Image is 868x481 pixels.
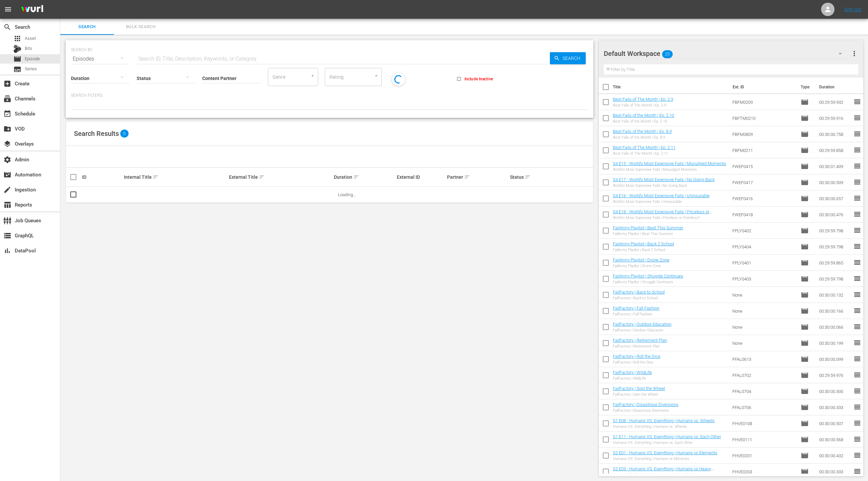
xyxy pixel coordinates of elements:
[613,344,667,348] div: FailFactory | Retirement Plan
[730,142,798,158] td: FBFM0211
[850,50,858,58] span: more_vert
[3,80,11,88] span: Create
[120,130,129,138] span: 0
[229,173,332,181] div: External Title
[797,78,815,96] th: Type
[844,7,862,12] a: Sign Out
[613,360,660,365] div: FailFactory | Roll the Dice
[613,457,717,461] div: Humans VS. Everything | Humans vs Elements
[613,290,665,295] a: FailFactory | Back to School
[801,162,809,170] span: Episode
[730,383,798,399] td: FFAL0704
[816,303,853,319] td: 00:30:00.166
[801,178,809,186] span: Episode
[730,351,798,367] td: FFAL0613
[560,52,586,64] span: Search
[613,119,674,124] div: Best Fails of the Month | Ep. 2.10
[801,419,809,427] span: Episode
[730,464,798,480] td: FHVE0203
[613,232,683,236] div: FailArmy Playlist | Beat This Summer
[801,130,809,138] span: Episode
[3,201,11,209] span: Reports
[613,257,669,262] a: FailArmy Playlist | Drone Zone
[816,464,853,480] td: 00:30:00.333
[662,47,673,61] span: 25
[853,339,861,347] span: reorder
[853,323,861,331] span: reorder
[853,355,861,363] span: reorder
[816,367,853,383] td: 00:29:59.976
[25,35,36,42] span: Asset
[613,424,715,429] div: Humans VS. Everything | Humans vs. Wheels
[801,194,809,203] span: Episode
[816,223,853,239] td: 00:29:59.798
[613,376,652,381] div: FailFactory | WildLife
[613,440,721,445] div: Humans VS. Everything | Humans vs. Each Other
[16,2,48,17] img: ans4CAIJ8jUAAAAAAAAAAAAAAAAAAAAAAAAgQb4GAAAAAAAAAAAAAAAAAAAAAAAAJMjXAAAAAAAAAAAAAAAAAAAAAAAAgAT5G...
[730,174,798,190] td: FWEF0417
[801,243,809,251] span: Episode
[853,226,861,234] span: reorder
[801,355,809,363] span: Episode
[801,403,809,411] span: Episode
[801,114,809,122] span: Episode
[853,274,861,283] span: reorder
[730,399,798,415] td: FFAL0706
[82,174,122,180] div: ID
[853,146,861,154] span: reorder
[613,161,726,166] a: S4 E15 - World's Most Expensive Fails | Misjudged Moments
[816,174,853,190] td: 00:30:00.509
[613,466,714,476] a: S2 E03 - Humans VS. Everything | Humans vs Heavy Machines
[613,199,710,204] div: World's Most Expensive Fails | Uninsurable
[730,415,798,431] td: FHVE0108
[613,167,726,172] div: World's Most Expensive Fails | Misjudged Moments
[613,392,665,397] div: FailFactory | Spin the Wheel
[613,370,652,375] a: FailFactory | WildLife
[853,242,861,250] span: reorder
[730,448,798,464] td: FHVE0201
[613,434,721,439] a: S1 E11 - Humans VS. Everything | Humans vs. Each Other
[3,140,11,148] span: Overlays
[613,306,659,311] a: FailFactory | Fall Fashion
[816,94,853,110] td: 00:29:59.932
[801,435,809,444] span: Episode
[853,371,861,379] span: reorder
[816,399,853,415] td: 00:30:00.333
[3,23,11,31] span: Search
[853,467,861,475] span: reorder
[338,192,356,197] span: Loading...
[613,225,683,230] a: FailArmy Playlist | Beat This Summer
[3,217,11,225] span: Job Queues
[801,339,809,347] span: Episode
[816,415,853,431] td: 00:30:00.507
[853,419,861,427] span: reorder
[816,142,853,158] td: 00:29:59.858
[3,232,11,240] span: GraphQL
[801,452,809,460] span: Episode
[730,158,798,174] td: FWEF0415
[801,307,809,315] span: Episode
[853,403,861,411] span: reorder
[613,103,673,107] div: Best Fails of The Month | Ep. 2.9
[801,98,809,106] span: Episode
[730,287,798,303] td: None
[13,45,21,53] div: Bits
[816,335,853,351] td: 00:30:00.199
[334,173,395,181] div: Duration
[730,303,798,319] td: None
[71,50,130,68] div: Episodes
[853,307,861,315] span: reorder
[801,227,809,235] span: Episode
[730,126,798,142] td: FBFM0809
[13,34,21,43] span: Asset
[730,319,798,335] td: None
[801,323,809,331] span: Episode
[613,408,678,413] div: FailFactory | Disastrous Diversions
[613,386,665,391] a: FailFactory | Spin the Wheel
[118,23,163,31] span: Bulk Search
[259,174,265,180] span: sort
[613,193,710,198] a: S4 E16 - World's Most Expensive Fails | Uninsurable
[613,113,674,118] a: Best Fails of the Month | Ep. 2.10
[613,177,715,182] a: S4 E17 - World's Most Expensive Fails | No Going Back
[853,130,861,138] span: reorder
